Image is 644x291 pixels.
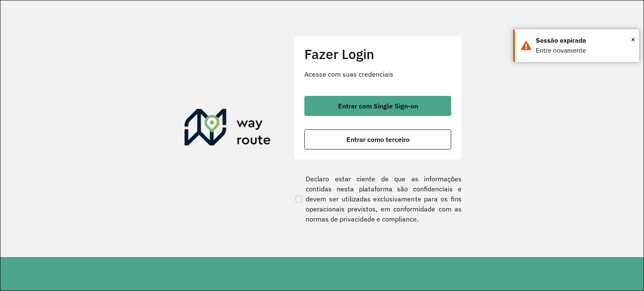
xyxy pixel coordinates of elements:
button: button [304,96,451,116]
div: Entre novamente [536,46,633,56]
img: Roteirizador AmbevTech [184,109,271,149]
button: button [304,129,451,149]
h2: Fazer Login [304,46,451,62]
span: Entrar como terceiro [346,136,410,143]
div: Sessão expirada [536,36,633,46]
span: Entrar com Single Sign-on [338,103,418,109]
span: × [631,33,635,46]
p: Acesse com suas credenciais [304,69,451,79]
label: Declaro estar ciente de que as informações contidas nesta plataforma são confidenciais e devem se... [294,174,462,224]
button: Close [631,33,635,46]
